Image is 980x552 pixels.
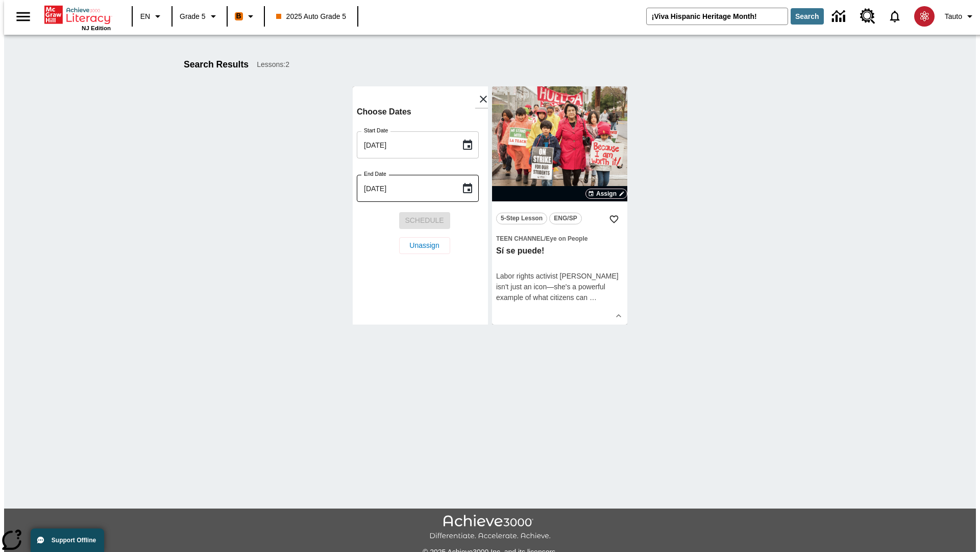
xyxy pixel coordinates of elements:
[605,210,623,228] button: Add to Favorites
[236,10,241,22] span: B
[357,175,453,202] input: MMMM-DD-YYYY
[136,7,168,26] button: Language: EN, Select a language
[546,235,587,242] span: Eye on People
[357,131,453,158] input: MMMM-DD-YYYY
[353,86,488,325] div: lesson details
[364,170,386,178] label: End Date
[611,308,626,324] button: Show Details
[501,213,543,224] span: 5-Step Lesson
[257,59,289,70] span: Lessons : 2
[826,3,854,31] a: Data Center
[457,178,478,199] button: Choose date, selected date is Oct 13, 2025
[590,293,597,302] span: …
[554,213,577,224] span: ENG/SP
[184,59,249,70] h1: Search Results
[854,3,881,30] a: Resource Center, Will open in new tab
[8,2,38,32] button: Open side menu
[881,3,908,30] a: Notifications
[496,271,623,303] div: Labor rights activist [PERSON_NAME] isn't just an icon—she's a powerful example of what citizens can
[596,189,617,198] span: Assign
[791,8,824,25] button: Search
[276,11,347,22] span: 2025 Auto Grade 5
[544,235,546,242] span: /
[647,8,788,25] input: search field
[945,11,962,22] span: Tauto
[82,25,111,31] span: NJ Edition
[941,7,980,26] button: Profile/Settings
[457,135,478,155] button: Choose date, selected date is Oct 13, 2025
[52,537,96,544] span: Support Offline
[44,4,111,31] div: Home
[908,3,941,30] button: Select a new avatar
[549,213,582,224] button: ENG/SP
[364,127,388,134] label: Start Date
[180,11,206,22] span: Grade 5
[140,11,150,22] span: EN
[492,86,627,325] div: lesson details
[399,237,450,254] button: Unassign
[496,213,547,224] button: 5-Step Lesson
[475,90,492,108] button: Close
[914,6,935,27] img: avatar image
[496,233,623,244] span: Topic: Teen Channel/Eye on People
[231,7,261,26] button: Boost Class color is orange. Change class color
[496,246,623,257] h3: Sí se puede!
[44,5,111,25] a: Home
[429,515,551,541] img: Achieve3000 Differentiate Accelerate Achieve
[176,7,224,26] button: Grade: Grade 5, Select a grade
[357,105,492,119] h6: Choose Dates
[357,105,492,262] div: Choose date
[585,189,627,199] button: Assign Choose Dates
[409,240,439,251] span: Unassign
[31,528,104,552] button: Support Offline
[496,235,544,242] span: Teen Channel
